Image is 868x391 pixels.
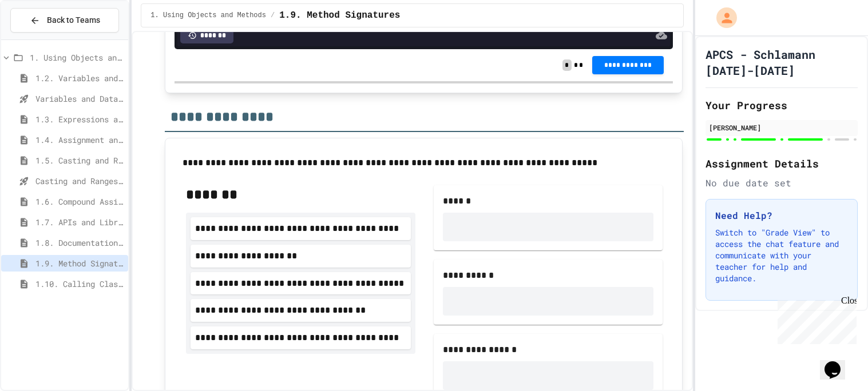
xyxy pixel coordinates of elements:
div: No due date set [706,176,858,190]
span: 1.7. APIs and Libraries [35,216,124,228]
span: 1.2. Variables and Data Types [35,72,124,84]
span: 1.9. Method Signatures [279,9,400,22]
span: / [271,11,275,20]
span: 1. Using Objects and Methods [150,11,266,20]
p: Switch to "Grade View" to access the chat feature and communicate with your teacher for help and ... [715,227,848,284]
span: 1.5. Casting and Ranges of Values [35,154,124,166]
span: 1.10. Calling Class Methods [35,278,124,290]
span: 1. Using Objects and Methods [30,51,124,63]
div: My Account [704,5,740,31]
h1: APCS - Schlamann [DATE]-[DATE] [706,46,858,78]
span: 1.4. Assignment and Input [35,134,124,146]
span: 1.9. Method Signatures [35,257,124,269]
button: Back to Teams [10,8,119,33]
span: Variables and Data Types - Quiz [35,93,124,105]
span: 1.3. Expressions and Output [New] [35,113,124,125]
span: Casting and Ranges of variables - Quiz [35,175,124,187]
iframe: chat widget [820,345,857,380]
div: Chat with us now!Close [5,5,79,73]
h2: Assignment Details [706,155,858,171]
span: 1.6. Compound Assignment Operators [35,195,124,208]
span: Back to Teams [47,14,100,26]
h2: Your Progress [706,97,858,113]
div: [PERSON_NAME] [709,122,854,133]
h3: Need Help? [715,209,848,222]
iframe: chat widget [773,296,857,344]
span: 1.8. Documentation with Comments and Preconditions [35,237,124,249]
